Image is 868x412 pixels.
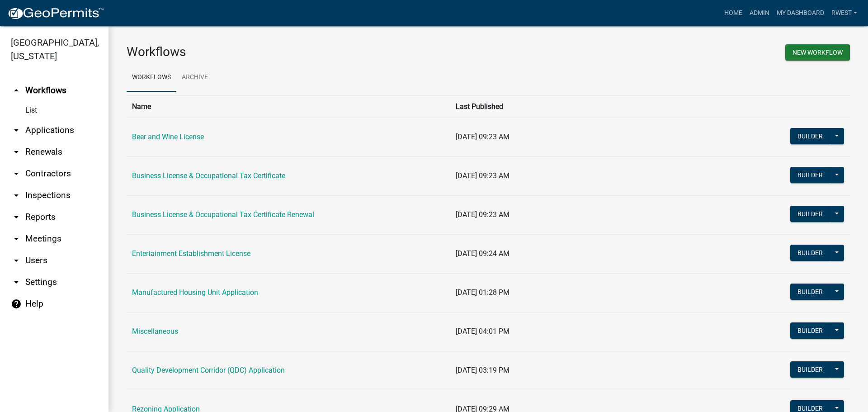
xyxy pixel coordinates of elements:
[11,277,22,288] i: arrow_drop_down
[127,63,176,92] a: Workflows
[785,44,850,61] button: New Workflow
[828,5,861,22] a: rwest
[132,210,314,219] a: Business License & Occupational Tax Certificate Renewal
[132,288,258,297] a: Manufactured Housing Unit Application
[790,361,830,378] button: Builder
[176,63,213,92] a: Archive
[11,298,22,309] i: help
[132,171,285,180] a: Business License & Occupational Tax Certificate
[456,133,509,141] span: [DATE] 09:23 AM
[456,171,509,180] span: [DATE] 09:23 AM
[456,288,509,297] span: [DATE] 01:28 PM
[11,85,22,96] i: arrow_drop_up
[721,5,746,22] a: Home
[773,5,828,22] a: My Dashboard
[450,95,740,118] th: Last Published
[790,128,830,144] button: Builder
[790,167,830,183] button: Builder
[11,168,22,179] i: arrow_drop_down
[790,284,830,300] button: Builder
[456,327,509,336] span: [DATE] 04:01 PM
[456,210,509,219] span: [DATE] 09:23 AM
[456,249,509,258] span: [DATE] 09:24 AM
[132,327,178,336] a: Miscellaneous
[456,366,509,374] span: [DATE] 03:19 PM
[790,322,830,339] button: Builder
[132,133,204,141] a: Beer and Wine License
[746,5,773,22] a: Admin
[127,44,481,60] h3: Workflows
[11,147,22,157] i: arrow_drop_down
[11,233,22,244] i: arrow_drop_down
[11,190,22,201] i: arrow_drop_down
[11,125,22,136] i: arrow_drop_down
[790,206,830,222] button: Builder
[127,95,450,118] th: Name
[790,245,830,261] button: Builder
[11,255,22,266] i: arrow_drop_down
[132,249,250,258] a: Entertainment Establishment License
[11,212,22,223] i: arrow_drop_down
[132,366,285,374] a: Quality Development Corridor (QDC) Application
